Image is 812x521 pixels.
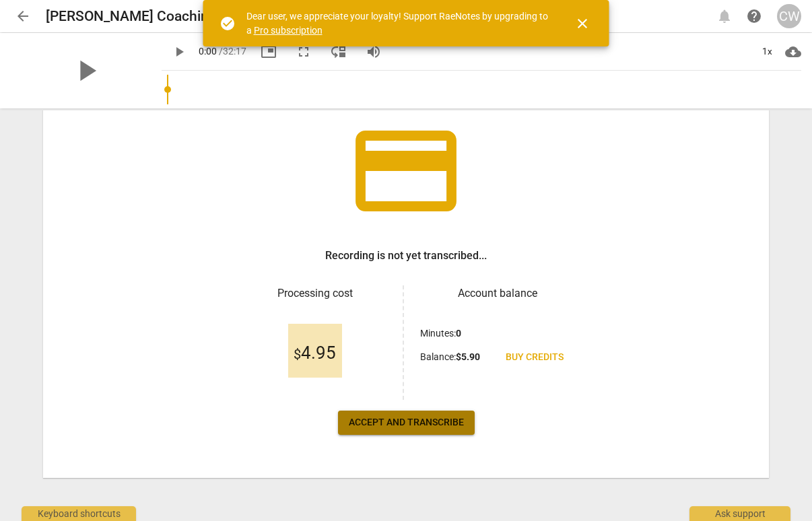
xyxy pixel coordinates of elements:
span: close [574,15,590,32]
span: credit_card [345,110,467,232]
span: cloud_download [785,44,801,60]
h2: [PERSON_NAME] Coaching-20250905_164040-Meeting Recording [46,8,464,25]
span: play_arrow [69,53,104,88]
h3: Account balance [420,285,574,302]
a: Help [742,4,766,28]
span: 0:00 [199,46,217,57]
h3: Processing cost [238,285,392,302]
span: arrow_back [15,8,31,24]
div: Ask support [689,506,790,521]
div: Keyboard shortcuts [22,506,136,521]
h3: Recording is not yet transcribed... [325,248,487,264]
div: 1x [754,41,780,63]
button: Play [167,40,191,64]
span: check_circle [219,15,236,32]
span: 4.95 [294,343,336,363]
p: Balance : [420,350,480,364]
button: Fullscreen [292,40,316,64]
button: Accept and transcribe [338,411,475,435]
button: View player as separate pane [327,40,351,64]
div: Dear user, we appreciate your loyalty! Support RaeNotes by upgrading to a [246,9,550,37]
button: Volume [362,40,386,64]
span: Accept and transcribe [349,416,464,429]
span: volume_up [366,44,382,60]
b: 0 [456,328,461,339]
span: picture_in_picture [261,44,277,60]
span: $ [294,346,301,362]
span: / 32:17 [219,46,246,57]
button: Picture in picture [257,40,281,64]
a: Buy credits [495,345,574,370]
button: Close [566,7,599,40]
button: CW [777,4,801,28]
span: move_down [331,44,347,60]
span: play_arrow [171,44,187,60]
p: Minutes : [420,326,461,341]
span: Buy credits [506,351,564,364]
span: fullscreen [296,44,312,60]
b: $ 5.90 [456,351,480,362]
span: help [746,8,762,24]
a: Pro subscription [254,25,323,36]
